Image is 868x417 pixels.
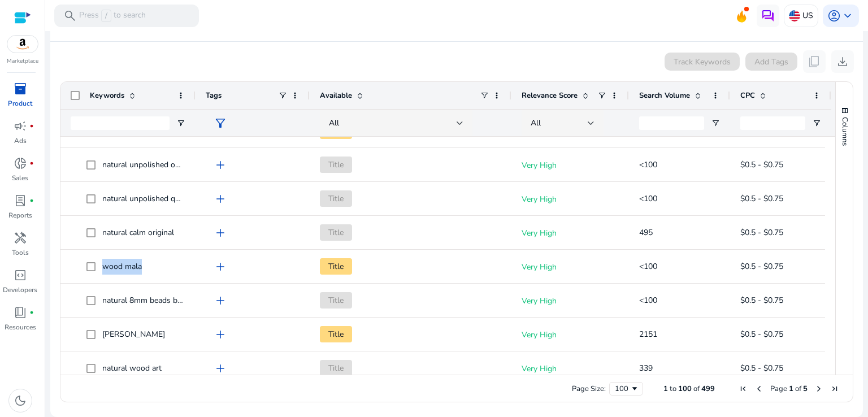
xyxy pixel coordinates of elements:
[14,82,27,95] span: inventory_2
[770,384,787,394] span: Page
[14,194,27,207] span: lab_profile
[102,261,142,272] span: wood mala
[802,6,813,25] p: US
[740,329,783,340] span: $0.5 - $0.75
[14,268,27,282] span: code_blocks
[63,9,77,23] span: search
[320,157,352,173] span: Title
[831,50,854,73] button: download
[102,363,162,373] span: natural wood art
[14,306,27,319] span: book_4
[29,198,34,203] span: fiber_manual_record
[740,261,783,272] span: $0.5 - $0.75
[214,226,227,240] span: add
[12,173,28,183] p: Sales
[522,357,619,380] p: Very High
[79,10,146,22] p: Press to search
[320,360,352,376] span: Title
[740,227,783,238] span: $0.5 - $0.75
[830,384,839,393] div: Last Page
[639,159,657,170] span: <100
[678,384,692,394] span: 100
[320,90,352,101] span: Available
[639,193,657,204] span: <100
[3,285,37,295] p: Developers
[14,157,27,170] span: donut_small
[214,192,227,206] span: add
[670,384,676,394] span: to
[29,310,34,315] span: fiber_manual_record
[609,382,643,396] div: Page Size
[214,124,227,138] span: add
[14,119,27,133] span: campaign
[14,231,27,245] span: handyman
[329,118,339,128] span: All
[740,295,783,306] span: $0.5 - $0.75
[739,384,748,393] div: First Page
[841,9,854,23] span: keyboard_arrow_down
[740,116,805,130] input: CPC Filter Input
[639,363,653,373] span: 339
[214,260,227,273] span: add
[789,384,793,394] span: 1
[522,154,619,177] p: Very High
[320,258,352,275] span: Title
[639,261,657,272] span: <100
[740,159,783,170] span: $0.5 - $0.75
[639,295,657,306] span: <100
[102,159,210,170] span: natural unpolished onyx stone
[522,221,619,245] p: Very High
[531,118,541,128] span: All
[840,117,850,146] span: Columns
[206,90,222,101] span: Tags
[176,119,185,128] button: Open Filter Menu
[14,394,27,407] span: dark_mode
[639,90,690,101] span: Search Volume
[754,384,763,393] div: Previous Page
[101,10,111,22] span: /
[8,210,32,220] p: Reports
[639,116,704,130] input: Search Volume Filter Input
[572,384,606,394] div: Page Size:
[214,116,227,130] span: filter_alt
[102,295,188,306] span: natural 8mm beads bulk
[522,255,619,279] p: Very High
[639,329,657,340] span: 2151
[789,10,800,21] img: us.svg
[522,289,619,312] p: Very High
[803,384,808,394] span: 5
[795,384,801,394] span: of
[214,294,227,307] span: add
[102,227,174,238] span: natural calm original
[615,384,630,394] div: 100
[214,362,227,375] span: add
[5,322,36,332] p: Resources
[522,90,578,101] span: Relevance Score
[29,161,34,166] span: fiber_manual_record
[639,227,653,238] span: 495
[102,193,217,204] span: natural unpolished quartz points
[522,188,619,211] p: Very High
[812,119,821,128] button: Open Filter Menu
[14,136,27,146] p: Ads
[693,384,700,394] span: of
[711,119,720,128] button: Open Filter Menu
[740,90,755,101] span: CPC
[320,326,352,342] span: Title
[71,116,170,130] input: Keywords Filter Input
[827,9,841,23] span: account_circle
[836,55,849,68] span: download
[12,247,29,258] p: Tools
[7,36,38,53] img: amazon.svg
[740,363,783,373] span: $0.5 - $0.75
[7,57,38,66] p: Marketplace
[701,384,715,394] span: 499
[29,124,34,128] span: fiber_manual_record
[90,90,124,101] span: Keywords
[214,328,227,341] span: add
[8,98,32,108] p: Product
[740,193,783,204] span: $0.5 - $0.75
[320,292,352,309] span: Title
[102,329,165,340] span: [PERSON_NAME]
[320,224,352,241] span: Title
